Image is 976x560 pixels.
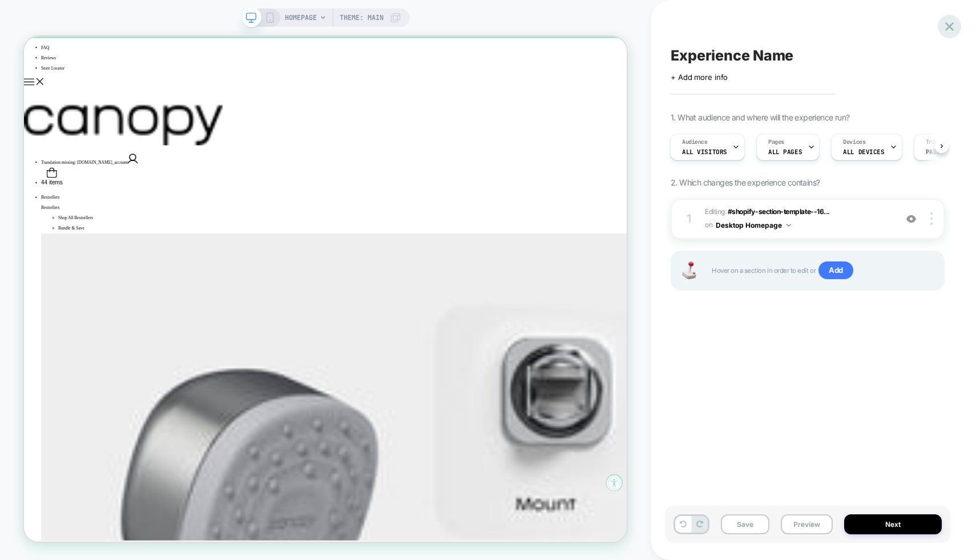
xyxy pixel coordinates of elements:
span: Translation missing: [DOMAIN_NAME]_account [23,164,138,171]
img: Joystick [677,261,700,279]
span: Add [818,261,853,280]
a: Bestsellers [23,211,47,217]
span: on [705,219,712,231]
span: Bundle & Save [46,252,80,259]
span: + Add more info [671,72,728,82]
button: Preview [781,514,833,534]
span: 2. Which changes the experience contains? [671,178,820,187]
span: Theme: MAIN [340,9,384,27]
span: Trigger [926,138,948,146]
span: Experience Name [671,47,793,64]
a: FAQ [23,11,34,18]
span: Audience [682,138,708,146]
span: Bestsellers [23,225,47,231]
span: Editing : [705,206,890,232]
div: 1 [683,208,695,229]
a: Reviews [23,25,42,31]
button: Next [844,514,942,534]
button: Save [721,514,769,534]
button: Desktop Homepage [716,218,791,232]
span: Devices [843,138,865,146]
span: ALL PAGES [768,148,802,156]
img: close [930,212,933,225]
span: ALL DEVICES [843,148,884,156]
span: Shop All Bestsellers [46,239,92,245]
a: Translation missing: [DOMAIN_NAME]_account [23,164,152,171]
img: down arrow [787,224,791,227]
img: crossed eye [906,214,916,224]
span: Hover on a section in order to edit or [712,261,932,280]
button: Open Cart Drawer - 4 items [23,175,51,199]
span: All Visitors [682,148,727,156]
a: Store Locator [23,39,54,45]
span: Page Load [926,148,959,156]
span: 4 [23,190,27,199]
span: 1. What audience and where will the experience run? [671,112,849,122]
span: HOMEPAGE [285,9,317,27]
span: Pages [768,138,784,146]
span: 4 items [27,190,51,199]
span: #shopify-section-template--16... [728,207,830,216]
